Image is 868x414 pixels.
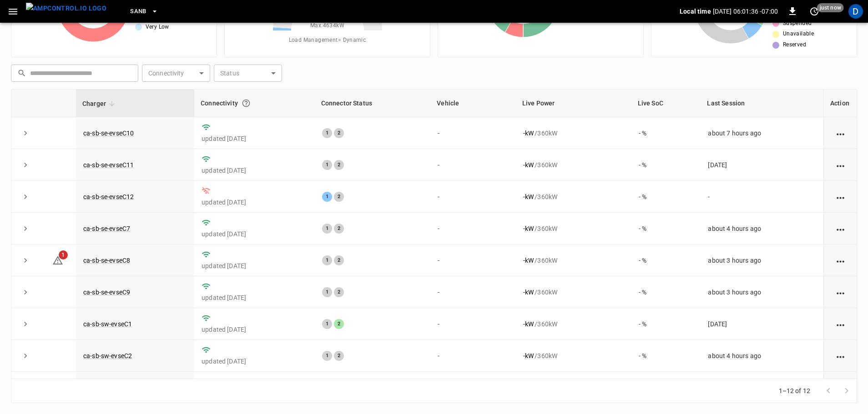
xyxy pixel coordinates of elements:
[334,319,344,329] div: 2
[83,193,134,200] a: ca-sb-se-evseC12
[202,293,308,302] p: updated [DATE]
[146,23,169,32] span: Very Low
[322,351,332,361] div: 1
[713,7,778,16] p: [DATE] 06:01:36 -07:00
[430,276,515,308] td: -
[430,181,515,213] td: -
[315,90,431,117] th: Connector Status
[83,257,130,264] a: ca-sb-se-evseC8
[783,19,812,28] span: Suspended
[83,161,134,169] a: ca-sb-se-evseC11
[701,276,823,308] td: about 3 hours ago
[430,117,515,149] td: -
[202,261,308,270] p: updated [DATE]
[835,224,846,233] div: action cell options
[430,308,515,340] td: -
[322,224,332,234] div: 1
[523,160,534,170] p: - kW
[523,288,624,297] div: / 360 kW
[430,149,515,181] td: -
[680,7,711,16] p: Local time
[322,319,332,329] div: 1
[523,224,534,233] p: - kW
[322,287,332,297] div: 1
[289,36,366,45] span: Load Management = Dynamic
[631,308,701,340] td: - %
[19,190,32,204] button: expand row
[701,90,823,117] th: Last Session
[835,160,846,170] div: action cell options
[701,117,823,149] td: about 7 hours ago
[835,192,846,201] div: action cell options
[848,4,863,19] div: profile-icon
[82,98,118,109] span: Charger
[202,134,308,143] p: updated [DATE]
[322,160,332,170] div: 1
[807,4,822,19] button: set refresh interval
[701,308,823,340] td: [DATE]
[783,40,806,50] span: Reserved
[83,320,132,328] a: ca-sb-sw-evseC1
[523,129,534,138] p: - kW
[322,192,332,202] div: 1
[59,250,68,259] span: 1
[701,213,823,244] td: about 4 hours ago
[334,351,344,361] div: 2
[631,213,701,244] td: - %
[334,160,344,170] div: 2
[52,256,63,264] a: 1
[202,357,308,366] p: updated [DATE]
[631,340,701,372] td: - %
[701,181,823,213] td: -
[430,244,515,276] td: -
[310,21,344,30] span: Max. 4634 kW
[430,213,515,244] td: -
[126,3,162,20] button: SanB
[334,192,344,202] div: 2
[783,30,814,39] span: Unavailable
[19,349,32,363] button: expand row
[202,325,308,334] p: updated [DATE]
[322,255,332,265] div: 1
[19,317,32,331] button: expand row
[19,222,32,235] button: expand row
[631,117,701,149] td: - %
[823,90,857,117] th: Action
[835,129,846,138] div: action cell options
[83,130,134,137] a: ca-sb-se-evseC10
[701,149,823,181] td: [DATE]
[202,229,308,239] p: updated [DATE]
[835,256,846,265] div: action cell options
[523,288,534,297] p: - kW
[334,128,344,138] div: 2
[83,225,130,232] a: ca-sb-se-evseC7
[835,351,846,360] div: action cell options
[701,244,823,276] td: about 3 hours ago
[523,351,624,360] div: / 360 kW
[202,198,308,207] p: updated [DATE]
[19,126,32,140] button: expand row
[835,319,846,329] div: action cell options
[523,224,624,233] div: / 360 kW
[631,181,701,213] td: - %
[430,340,515,372] td: -
[334,287,344,297] div: 2
[631,276,701,308] td: - %
[83,352,132,359] a: ca-sb-sw-evseC2
[19,158,32,172] button: expand row
[835,288,846,297] div: action cell options
[523,256,534,265] p: - kW
[26,3,106,14] img: ampcontrol.io logo
[523,192,534,201] p: - kW
[430,90,515,117] th: Vehicle
[334,255,344,265] div: 2
[523,129,624,138] div: / 360 kW
[430,372,515,404] td: -
[523,256,624,265] div: / 360 kW
[631,90,701,117] th: Live SoC
[83,289,130,296] a: ca-sb-se-evseC9
[523,192,624,201] div: / 360 kW
[779,386,811,395] p: 1–12 of 12
[631,244,701,276] td: - %
[701,340,823,372] td: about 4 hours ago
